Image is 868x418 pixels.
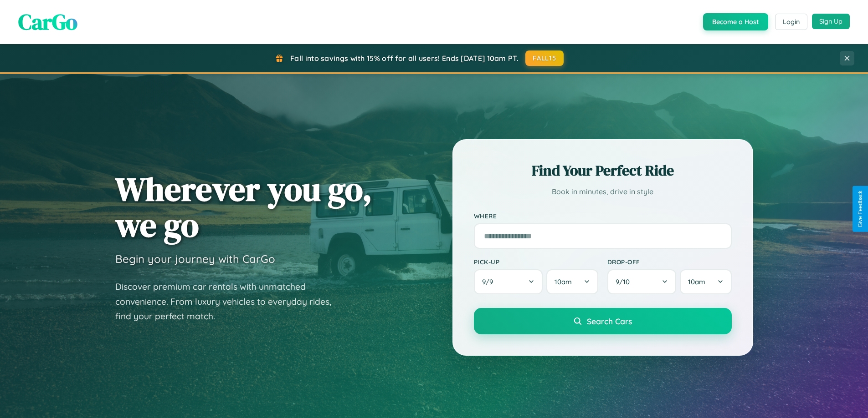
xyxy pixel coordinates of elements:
h1: Wherever you go, we go [115,171,372,243]
div: Give Feedback [857,191,863,227]
button: Search Cars [474,308,732,334]
button: Login [775,14,807,30]
p: Discover premium car rentals with unmatched convenience. From luxury vehicles to everyday rides, ... [115,279,343,324]
span: 9 / 10 [616,277,634,286]
button: FALL15 [525,50,564,66]
h2: Find Your Perfect Ride [474,161,732,181]
span: 10am [688,277,705,286]
button: 10am [680,269,731,294]
span: Search Cars [587,316,632,326]
label: Pick-up [474,258,598,266]
button: 9/10 [607,269,677,294]
span: Fall into savings with 15% off for all users! Ends [DATE] 10am PT. [290,54,519,63]
p: Book in minutes, drive in style [474,185,732,198]
button: Sign Up [812,14,850,29]
span: CarGo [18,7,77,37]
span: 10am [555,277,572,286]
button: 10am [546,269,598,294]
button: Become a Host [703,13,768,30]
label: Drop-off [607,258,732,266]
span: 9 / 9 [482,277,498,286]
button: 9/9 [474,269,543,294]
label: Where [474,212,732,220]
h3: Begin your journey with CarGo [115,252,275,266]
